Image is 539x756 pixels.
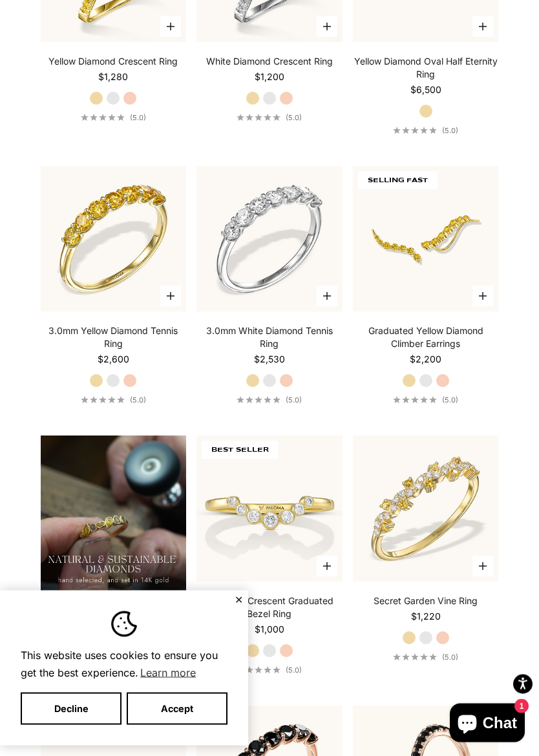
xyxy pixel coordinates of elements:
a: 5.0 out of 5.0 stars(5.0) [393,127,458,136]
a: Yellow Diamond Crescent Ring [48,56,178,68]
div: 5.0 out of 5.0 stars [393,127,437,134]
div: 5.0 out of 5.0 stars [393,654,437,661]
a: Luminous Crescent Graduated Bezel Ring [196,595,343,621]
div: 5.0 out of 5.0 stars [237,114,280,121]
span: (5.0) [442,653,458,662]
inbox-online-store-chat: Shopify online store chat [446,704,529,746]
span: (5.0) [442,127,458,136]
div: 5.0 out of 5.0 stars [237,397,280,404]
sale-price: $2,600 [98,353,129,366]
img: Cookie banner [111,611,137,637]
a: Secret Garden Vine Ring [374,595,478,608]
img: #YellowGold [353,167,499,313]
div: 5.0 out of 5.0 stars [81,114,125,121]
span: (5.0) [286,666,302,675]
a: 5.0 out of 5.0 stars(5.0) [393,653,458,662]
span: (5.0) [130,114,146,123]
img: #YellowGold [41,167,187,313]
div: 5.0 out of 5.0 stars [81,397,125,404]
a: #YellowGold #WhiteGold #RoseGold [196,167,343,313]
span: (5.0) [442,396,458,405]
a: 5.0 out of 5.0 stars(5.0) [237,666,302,675]
a: Learn more [138,663,198,682]
span: This website uses cookies to ensure you get the best experience. [21,647,227,682]
sale-price: $1,200 [255,71,284,84]
span: BEST SELLER [202,441,278,459]
sale-price: $2,200 [410,353,441,366]
sale-price: $1,220 [411,611,441,624]
sale-price: $2,530 [254,353,285,366]
span: SELLING FAST [358,172,438,190]
a: 5.0 out of 5.0 stars(5.0) [81,114,146,123]
span: (5.0) [286,114,302,123]
img: #YellowGold [353,436,499,582]
a: 3.0mm Yellow Diamond Tennis Ring [41,325,187,351]
sale-price: $1,280 [98,71,128,84]
button: Close [235,596,243,604]
a: 3.0mm White Diamond Tennis Ring [196,325,343,351]
div: 5.0 out of 5.0 stars [393,397,437,404]
span: (5.0) [286,396,302,405]
a: Yellow Diamond Oval Half Eternity Ring [353,56,499,81]
div: 5.0 out of 5.0 stars [237,667,280,674]
img: 3.0mm White Diamond Tennis Ring [196,167,343,313]
img: #YellowGold [196,436,343,582]
a: 5.0 out of 5.0 stars(5.0) [393,396,458,405]
a: 5.0 out of 5.0 stars(5.0) [237,396,302,405]
span: (5.0) [130,396,146,405]
a: 5.0 out of 5.0 stars(5.0) [81,396,146,405]
a: White Diamond Crescent Ring [206,56,333,68]
sale-price: $1,000 [255,624,284,636]
a: Graduated Yellow Diamond Climber Earrings [353,325,499,351]
sale-price: $6,500 [410,84,441,97]
a: 5.0 out of 5.0 stars(5.0) [237,114,302,123]
button: Decline [21,693,122,725]
button: Accept [127,693,227,725]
